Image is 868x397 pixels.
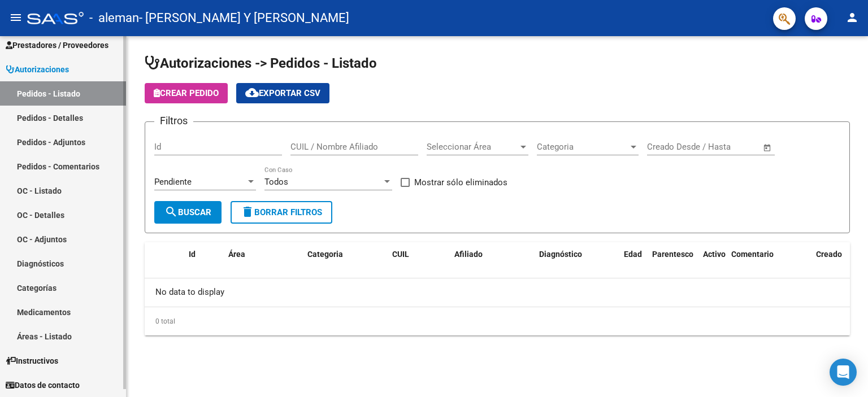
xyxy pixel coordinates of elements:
[241,205,254,219] mat-icon: delete
[6,379,80,391] span: Datos de contacto
[647,142,684,152] input: Start date
[139,6,349,30] span: - [PERSON_NAME] Y [PERSON_NAME]
[245,88,320,98] span: Exportar CSV
[6,63,69,76] span: Autorizaciones
[694,142,749,152] input: End date
[727,242,811,280] datatable-header-cell: Comentario
[414,176,507,189] span: Mostrar sólo eliminados
[307,250,343,259] span: Categoria
[154,177,192,187] span: Pendiente
[537,142,628,152] span: Categoria
[450,242,535,280] datatable-header-cell: Afiliado
[454,250,483,259] span: Afiliado
[184,242,224,280] datatable-header-cell: Id
[619,242,648,280] datatable-header-cell: Edad
[6,355,58,367] span: Instructivos
[224,242,303,280] datatable-header-cell: Área
[231,201,332,224] button: Borrar Filtros
[236,83,329,103] button: Exportar CSV
[245,86,259,99] mat-icon: cloud_download
[703,250,726,259] span: Activo
[761,141,774,154] button: Open calendar
[228,250,245,259] span: Área
[535,242,619,280] datatable-header-cell: Diagnóstico
[189,250,196,259] span: Id
[145,278,850,307] div: No data to display
[652,250,693,259] span: Parentesco
[624,250,642,259] span: Edad
[830,359,857,386] div: Open Intercom Messenger
[164,205,178,219] mat-icon: search
[154,201,222,224] button: Buscar
[648,242,698,280] datatable-header-cell: Parentesco
[303,242,388,280] datatable-header-cell: Categoria
[392,250,409,259] span: CUIL
[698,242,727,280] datatable-header-cell: Activo
[154,88,219,98] span: Crear Pedido
[9,11,23,24] mat-icon: menu
[264,177,288,187] span: Todos
[816,250,842,259] span: Creado
[145,83,228,103] button: Crear Pedido
[241,207,322,217] span: Borrar Filtros
[6,39,108,51] span: Prestadores / Proveedores
[731,250,774,259] span: Comentario
[845,11,859,24] mat-icon: person
[145,55,377,71] span: Autorizaciones -> Pedidos - Listado
[89,6,139,30] span: - aleman
[154,113,193,129] h3: Filtros
[388,242,450,280] datatable-header-cell: CUIL
[164,207,211,217] span: Buscar
[427,142,518,152] span: Seleccionar Área
[539,250,582,259] span: Diagnóstico
[145,307,850,335] div: 0 total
